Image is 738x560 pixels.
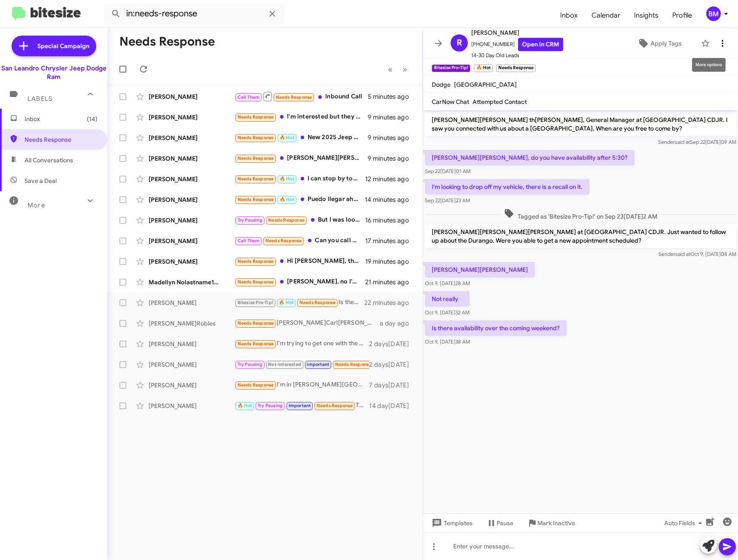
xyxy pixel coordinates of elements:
span: Needs Response [238,382,274,388]
span: Attempted Contact [473,98,527,106]
span: Needs Response [238,176,274,182]
div: 16 minutes ago [365,216,416,225]
span: Needs Response [238,279,274,285]
span: « [388,64,393,75]
div: [PERSON_NAME] [149,134,235,142]
div: BM [706,6,721,21]
span: Oct 9, [DATE]38 AM [425,338,470,345]
div: Is there availability over the coming weekend? [235,298,364,307]
span: said at [675,251,690,257]
div: [PERSON_NAME]Robles [149,319,235,328]
span: 🔥 Hot [279,300,293,305]
div: But I was looking for a scat pack widebody specifically [235,215,365,225]
div: [PERSON_NAME][PERSON_NAME], was a Cargo Van and your guys couldn't get down closer to my price so... [235,153,368,163]
p: [PERSON_NAME][PERSON_NAME] [425,262,535,277]
span: [GEOGRAPHIC_DATA] [454,81,517,88]
span: Try Pausing [238,217,262,223]
a: Inbox [553,3,585,28]
span: [PERSON_NAME] [471,27,563,38]
span: Sender Sep 22[DATE]09 AM [658,139,736,145]
div: 7 days[DATE] [369,381,416,390]
span: [PHONE_NUMBER] [471,38,563,51]
span: Needs Response [335,362,372,367]
div: [PERSON_NAME], no I'm still looking for a jeep. I do want a jeep. I want a Willy 2025. How can yo... [235,277,365,287]
div: New 2025 Jeep Wrangler Willys Stock: 250805 VIN: [US_VEHICLE_IDENTIFICATION_NUMBER] [235,133,368,143]
span: 🔥 Hot [280,197,294,202]
div: [PERSON_NAME] [149,340,235,348]
div: [PERSON_NAME] [149,402,235,410]
small: Bitesize Pro-Tip! [432,64,470,72]
div: More options [692,58,726,72]
p: Is there availability over the coming weekend? [425,320,567,336]
span: More [27,201,45,209]
span: Auto Fields [664,515,705,531]
div: [PERSON_NAME]Carl[PERSON_NAME] bendo mi Grand Cherokee dame 15, 000 cach para mi y hay esta por s... [235,318,380,328]
button: BM [699,6,729,21]
div: That is correct [235,359,369,369]
span: Dodge [432,81,451,88]
div: [PERSON_NAME] [149,360,235,369]
span: Inbox [24,115,98,123]
span: Tagged as 'Bitesize Pro-Tip!' on Sep 23[DATE]2 AM [500,208,661,221]
span: CarNow Chat [432,98,469,106]
span: Needs Response [268,217,305,223]
p: [PERSON_NAME][PERSON_NAME][PERSON_NAME] at [GEOGRAPHIC_DATA] CDJR. Just wanted to follow up about... [425,224,736,248]
span: Templates [430,515,473,531]
span: » [403,64,407,75]
div: I'm in [PERSON_NAME][GEOGRAPHIC_DATA] so not easy to go there [235,380,369,390]
div: Inbound Call [235,91,368,102]
a: Open in CRM [518,38,563,51]
span: Not-Interested [268,362,301,367]
span: Needs Response [276,94,312,100]
span: Oct 9, [DATE]32 AM [425,309,470,316]
button: Previous [383,61,398,78]
div: 22 minutes ago [364,298,416,307]
span: Important [307,362,329,367]
button: Templates [423,515,479,531]
span: Bitesize Pro-Tip! [238,300,273,305]
div: 14 day[DATE] [369,402,416,410]
div: Madellyn Nolastname121796900 [149,278,235,286]
span: 🔥 Hot [280,176,294,182]
p: Not really [425,291,470,307]
div: 2 days[DATE] [369,340,416,348]
span: Needs Response [265,238,302,243]
div: [PERSON_NAME] [149,175,235,183]
small: Needs Response [496,64,536,72]
span: Oct 9, [DATE]28 AM [425,280,470,286]
div: [PERSON_NAME] [149,195,235,204]
small: 🔥 Hot [474,64,492,72]
div: [PERSON_NAME] [149,381,235,390]
div: Than[PERSON_NAME] for the follow up. [235,401,369,411]
button: Apply Tags [622,36,697,51]
a: Profile [665,3,699,28]
span: Try Pausing [238,362,262,367]
button: Next [397,61,412,78]
div: 9 minutes ago [368,134,416,142]
span: Needs Response [238,259,274,264]
span: Apply Tags [650,36,682,51]
div: [PERSON_NAME] [149,154,235,163]
span: Needs Response [238,197,274,202]
input: Search [104,3,284,24]
span: Try Pausing [258,403,283,408]
div: [PERSON_NAME] [149,257,235,266]
span: Mark Inactive [537,515,575,531]
span: Needs Response [238,114,274,120]
div: 9 minutes ago [368,154,416,163]
button: Auto Fields [657,515,712,531]
span: Sep 22[DATE]23 AM [425,197,470,204]
span: Calendar [585,3,627,28]
div: 17 minutes ago [365,237,416,245]
button: Pause [479,515,520,531]
div: I'm interested but they can't give me a number for my trade in and don't want to drive that far i... [235,112,368,122]
nav: Page navigation example [383,61,412,78]
span: Needs Response [299,300,336,305]
div: [PERSON_NAME] [149,113,235,122]
div: 5 minutes ago [368,92,416,101]
span: 🔥 Hot [280,135,294,140]
span: Pause [497,515,513,531]
span: Needs Response [238,320,274,326]
span: Special Campaign [37,42,89,50]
